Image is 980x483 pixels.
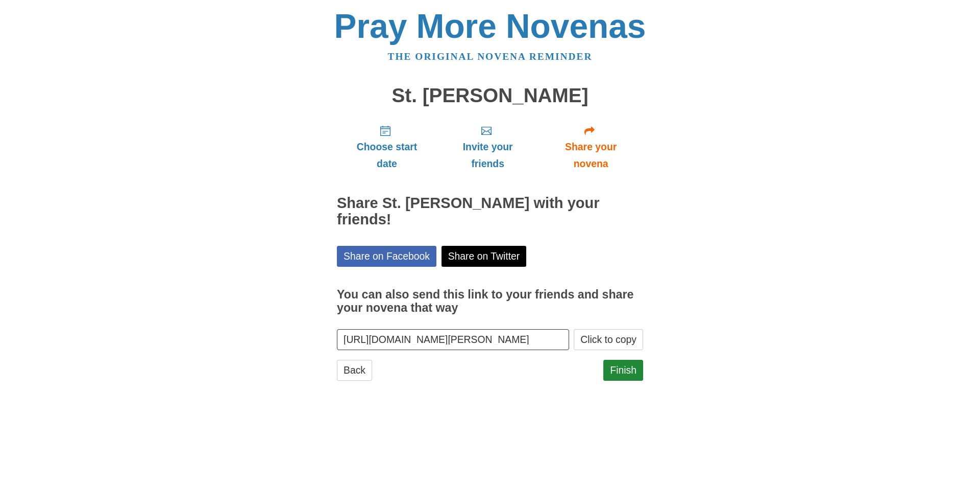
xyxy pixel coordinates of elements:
h2: Share St. [PERSON_NAME] with your friends! [337,195,643,228]
h3: You can also send this link to your friends and share your novena that way [337,288,643,314]
a: The original novena reminder [388,51,593,62]
span: Share your novena [549,139,633,172]
h1: St. [PERSON_NAME] [337,85,643,107]
span: Invite your friends [447,139,528,172]
a: Share on Twitter [442,246,527,267]
span: Choose start date [347,139,427,172]
a: Back [337,360,372,381]
button: Click to copy [574,329,643,350]
a: Finish [603,360,643,381]
a: Share your novena [538,117,643,177]
a: Choose start date [337,117,437,177]
a: Invite your friends [437,117,538,177]
a: Share on Facebook [337,246,436,267]
a: Pray More Novenas [334,7,646,45]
